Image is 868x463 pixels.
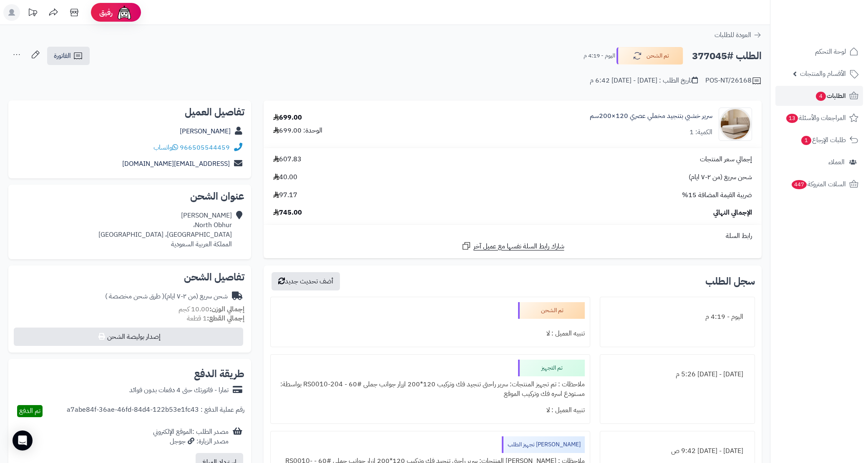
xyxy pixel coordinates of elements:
small: 10.00 كجم [179,304,244,314]
small: 1 قطعة [187,313,244,323]
a: تحديثات المنصة [22,4,43,23]
div: 699.00 [273,113,302,123]
span: إجمالي سعر المنتجات [700,155,752,164]
span: الطلبات [815,90,846,102]
span: الإجمالي النهائي [713,208,752,218]
div: تمارا - فاتورتك حتى 4 دفعات بدون فوائد [129,385,229,395]
a: العملاء [775,152,863,172]
div: مصدر الزيارة: جوجل [153,437,229,446]
strong: إجمالي القطع: [207,313,244,323]
span: 447 [792,180,807,189]
span: شارك رابط السلة نفسها مع عميل آخر [473,242,564,251]
img: 1756212244-1-90x90.jpg [719,108,752,141]
span: السلات المتروكة [791,178,846,190]
div: تنبيه العميل : لا [276,325,585,342]
div: تم التجهيز [518,360,585,376]
span: لوحة التحكم [815,46,846,58]
a: لوحة التحكم [775,42,863,62]
a: الفاتورة [47,47,90,65]
strong: إجمالي الوزن: [209,304,244,314]
a: واتساب [153,143,178,153]
span: 13 [786,114,798,123]
h2: الطلب #377045 [692,48,762,65]
a: السلات المتروكة447 [775,174,863,194]
div: [DATE] - [DATE] 5:26 م [605,366,750,383]
div: رقم عملية الدفع : a7abe84f-36ae-46fd-84d4-122b53e1fc43 [67,405,244,417]
span: تم الدفع [19,406,40,416]
a: 966505544459 [180,143,230,153]
div: [PERSON_NAME] North Obhur، [GEOGRAPHIC_DATA]، [GEOGRAPHIC_DATA] المملكة العربية السعودية [98,211,232,249]
button: إصدار بوليصة الشحن [14,328,243,346]
small: اليوم - 4:19 م [584,52,615,60]
h3: سجل الطلب [705,276,755,286]
h2: تفاصيل الشحن [15,272,244,282]
div: ملاحظات : تم تجهيز المنتجات: سرير راحتى تنجيد فك وتركيب 120*200 ازرار جوانب جملى #60 - RS0010-204... [276,376,585,402]
span: 745.00 [273,208,302,218]
div: شحن سريع (من ٢-٧ ايام) [105,292,228,301]
div: POS-NT/26168 [705,76,762,86]
a: الطلبات4 [775,86,863,106]
a: شارك رابط السلة نفسها مع عميل آخر [461,241,564,251]
span: ضريبة القيمة المضافة 15% [682,190,752,200]
button: تم الشحن [616,47,683,65]
img: ai-face.png [116,4,133,21]
h2: طريقة الدفع [194,369,244,379]
div: مصدر الطلب :الموقع الإلكتروني [153,427,229,446]
span: شحن سريع (من ٢-٧ ايام) [689,173,752,182]
span: المراجعات والأسئلة [785,112,846,124]
div: تم الشحن [518,302,585,319]
div: تاريخ الطلب : [DATE] - [DATE] 6:42 م [590,76,698,85]
img: logo-2.png [811,20,860,38]
a: [EMAIL_ADDRESS][DOMAIN_NAME] [122,159,230,169]
div: تنبيه العميل : لا [276,402,585,418]
div: [PERSON_NAME] تجهيز الطلب [502,436,585,453]
div: الكمية: 1 [689,128,712,137]
div: Open Intercom Messenger [13,430,33,450]
div: [DATE] - [DATE] 9:42 ص [605,443,750,459]
a: طلبات الإرجاع1 [775,130,863,150]
h2: عنوان الشحن [15,191,244,201]
span: العودة للطلبات [715,30,751,40]
h2: تفاصيل العميل [15,107,244,117]
span: 40.00 [273,173,297,182]
span: 607.83 [273,155,302,164]
div: اليوم - 4:19 م [605,309,750,325]
a: [PERSON_NAME] [180,126,231,136]
span: رفيق [99,8,113,18]
a: سرير خشبي بتنجيد مخملي عصري 120×200سم [590,111,712,121]
span: 1 [801,136,811,145]
span: 4 [816,92,826,101]
div: رابط السلة [267,231,758,241]
a: المراجعات والأسئلة13 [775,108,863,128]
span: 97.17 [273,190,297,200]
span: الفاتورة [54,51,71,61]
span: العملاء [828,156,845,168]
span: ( طرق شحن مخصصة ) [105,291,164,301]
span: الأقسام والمنتجات [800,68,846,80]
div: الوحدة: 699.00 [273,126,322,135]
span: طلبات الإرجاع [800,134,846,146]
a: العودة للطلبات [715,30,762,40]
button: أضف تحديث جديد [272,272,340,290]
